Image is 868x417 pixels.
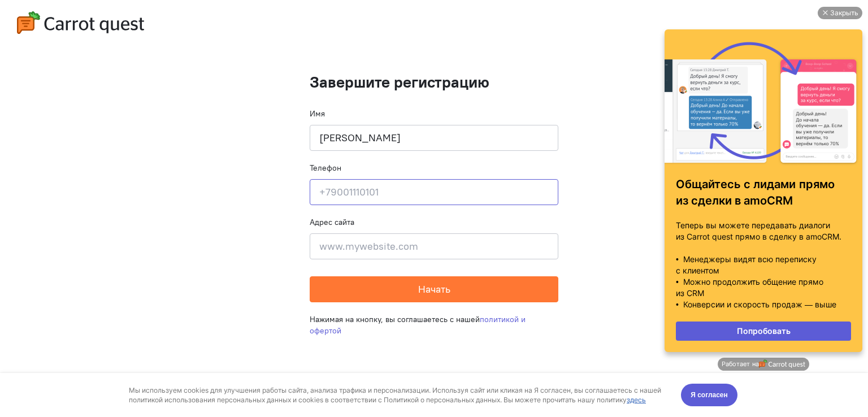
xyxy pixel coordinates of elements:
input: www.mywebsite.com [310,233,558,259]
p: из CRM [17,288,192,299]
span: Я согласен [691,16,728,28]
div: Мы используем cookies для улучшения работы сайта, анализа трафика и персонализации. Используя сай... [129,12,668,32]
div: Нажимая на кнопку, вы соглашаетесь с нашей [310,302,558,347]
h1: Завершите регистрацию [310,73,558,91]
p: с клиентом [17,265,192,276]
div: Закрыть [171,7,199,19]
strong: из сделки в amoCRM [17,194,134,207]
button: Начать [310,276,558,302]
span: Начать [418,283,450,296]
a: Работает на [59,358,150,371]
strong: прямо [140,177,176,191]
label: Имя [310,108,325,119]
button: Я согласен [681,11,737,33]
a: политикой и офертой [310,314,526,336]
a: здесь [627,23,646,31]
a: Попробовать [17,322,192,341]
p: • Конверсии и скорость продаж — выше [17,299,192,310]
span: Работает на [63,360,99,368]
p: Теперь вы можете передавать диалоги из Carrot quest прямо в сделку в amoCRM. [17,220,192,242]
strong: Общайтесь с лидами [17,177,137,191]
input: +79001110101 [310,179,558,205]
label: Телефон [310,162,341,173]
img: logo [100,359,146,369]
input: Ваше имя [310,125,558,151]
p: • Менеджеры видят всю переписку [17,254,192,265]
img: carrot-quest-logo.svg [17,11,144,34]
label: Адрес сайта [310,216,354,228]
p: • Можно продолжить общение прямо [17,276,192,288]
